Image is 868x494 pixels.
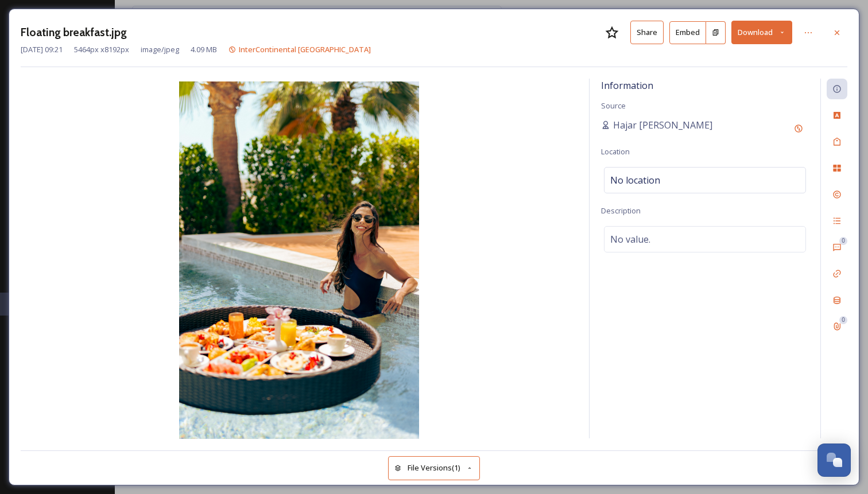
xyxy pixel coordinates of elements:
[669,21,706,44] button: Embed
[601,205,641,216] span: Description
[74,44,129,55] span: 5464 px x 8192 px
[21,44,63,55] span: [DATE] 09:21
[21,24,127,41] h3: Floating breakfast.jpg
[613,118,712,132] span: Hajar [PERSON_NAME]
[601,100,626,111] span: Source
[839,237,847,245] div: 0
[601,79,653,92] span: Information
[817,444,851,477] button: Open Chat
[191,44,217,55] span: 4.09 MB
[388,456,480,480] button: File Versions(1)
[21,81,578,441] img: C4772602-3724-4E22-8CB481D1DCEB6DCA.jpg
[630,21,664,44] button: Share
[610,232,650,246] span: No value.
[839,316,847,324] div: 0
[239,44,371,55] span: InterContinental [GEOGRAPHIC_DATA]
[610,173,660,187] span: No location
[731,21,792,44] button: Download
[601,146,630,157] span: Location
[141,44,179,55] span: image/jpeg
